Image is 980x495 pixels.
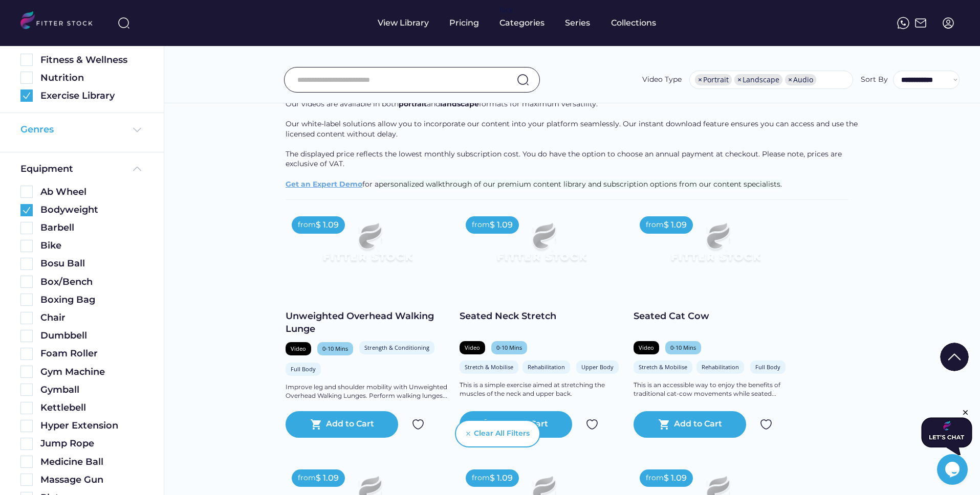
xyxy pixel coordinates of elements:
div: Pricing [449,17,479,29]
img: Frame%2079%20%281%29.svg [302,210,433,284]
span: The displayed price reflects the lowest monthly subscription cost. You do have the option to choo... [286,149,844,169]
button: shopping_cart [658,418,670,431]
img: meteor-icons_whatsapp%20%281%29.svg [897,17,909,29]
img: Rectangle%205126.svg [20,222,33,234]
div: Clear All Filters [474,429,530,439]
img: Rectangle%205126.svg [20,420,33,432]
span: Our videos are available in both [286,99,399,108]
a: Get an Expert Demo [286,179,362,189]
span: personalized walkthrough of our premium content library and subscription options from our content... [379,179,782,189]
iframe: chat widget [937,454,970,485]
img: Rectangle%205126.svg [20,294,33,306]
div: Full Body [755,363,780,371]
div: Improve leg and shoulder mobility with Unweighted Overhead Walking Lunges. Perform walking lunges... [286,383,449,400]
div: Fitness & Wellness [40,54,143,66]
div: $ 1.09 [490,472,513,484]
div: Genres [20,123,54,136]
div: Rehabilitation [702,363,739,371]
li: Portrait [695,74,732,85]
span: × [788,76,792,83]
img: Rectangle%205126.svg [20,366,33,378]
button: shopping_cart [310,418,322,431]
img: Group%201000002324.svg [412,418,424,431]
div: Categories [499,17,545,29]
span: portrait [399,99,427,108]
li: Audio [785,74,816,85]
div: Equipment [20,163,73,175]
div: Collections [611,17,656,29]
div: from [646,220,664,230]
span: × [698,76,702,83]
div: View Library [378,17,429,29]
img: Group%201000002322%20%281%29.svg [940,343,969,371]
div: from [298,473,316,483]
div: This is an accessible way to enjoy the benefits of traditional cat-cow movements while seated... [634,381,797,398]
img: Rectangle%205126.svg [20,438,33,450]
img: Rectangle%205126.svg [20,54,33,66]
div: Dumbbell [40,329,143,342]
div: Stretch & Mobilise [639,363,687,371]
div: 0-10 Mins [670,344,696,351]
div: Box/Bench [40,276,143,288]
div: Stretch & Mobilise [465,363,513,371]
div: Rehabilitation [528,363,565,371]
div: $ 1.09 [664,472,687,484]
img: Frame%2079%20%281%29.svg [650,210,781,284]
img: Group%201000002360.svg [20,89,33,102]
img: LOGO.svg [20,11,101,32]
div: Massage Gun [40,474,143,486]
img: Frame%20%285%29.svg [131,163,143,175]
div: Chair [40,311,143,324]
img: search-normal%203.svg [118,17,130,29]
div: Series [565,17,591,29]
div: Strength & Conditioning [364,344,429,351]
img: Group%201000002324.svg [760,418,772,431]
img: profile-circle.svg [942,17,954,29]
div: Foam Roller [40,347,143,360]
div: Video [639,344,654,351]
li: Landscape [734,74,782,85]
img: Rectangle%205126.svg [20,402,33,414]
div: Ab Wheel [40,186,143,198]
iframe: chat widget [921,408,972,455]
div: fvck [499,5,513,15]
div: Jump Rope [40,437,143,450]
img: Frame%20%284%29.svg [131,124,143,136]
img: Vector%20%281%29.svg [466,432,470,436]
img: Frame%2079%20%281%29.svg [476,210,607,284]
img: Rectangle%205126.svg [20,72,33,84]
img: Rectangle%205126.svg [20,186,33,198]
div: from [472,220,490,230]
div: from [646,473,664,483]
div: Bike [40,239,143,252]
div: 0-10 Mins [322,345,348,352]
div: Sort By [861,75,888,85]
span: formats for maximum versatility. [479,99,598,108]
div: $ 1.09 [664,219,687,231]
span: and [427,99,440,108]
div: $ 1.09 [490,219,513,231]
div: Barbell [40,221,143,234]
img: Group%201000002360.svg [20,204,33,216]
div: Boxing Bag [40,294,143,306]
img: Rectangle%205126.svg [20,240,33,252]
div: Bosu Ball [40,257,143,270]
div: Seated Neck Stretch [460,310,623,323]
div: Add to Cart [326,418,374,431]
div: from [472,473,490,483]
div: Kettlebell [40,401,143,414]
img: Rectangle%205126.svg [20,312,33,324]
div: Gym Machine [40,366,143,378]
div: Nutrition [40,72,143,84]
div: $ 1.09 [316,219,339,231]
div: Unweighted Overhead Walking Lunge [286,310,449,335]
div: Exercise Library [40,89,143,102]
img: Rectangle%205126.svg [20,348,33,360]
img: Rectangle%205126.svg [20,276,33,288]
div: Upper Body [581,363,614,371]
img: search-normal.svg [517,74,529,86]
div: for a [286,69,859,199]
